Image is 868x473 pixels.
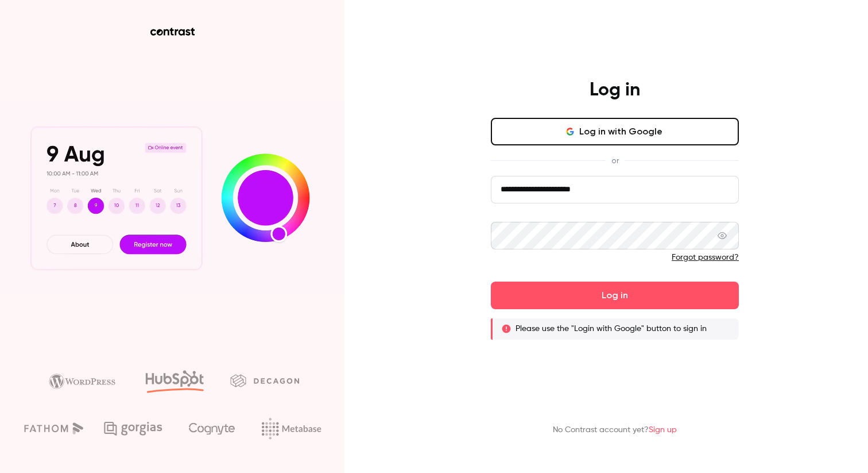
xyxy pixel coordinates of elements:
button: Log in [491,282,739,309]
h4: Log in [590,79,640,102]
a: Forgot password? [672,253,739,262]
p: Please use the "Login with Google" button to sign in [516,323,707,334]
button: Log in with Google [491,118,739,145]
p: No Contrast account yet? [553,424,677,436]
img: decagon [230,374,299,387]
span: or [606,155,625,167]
a: Sign up [649,426,677,434]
